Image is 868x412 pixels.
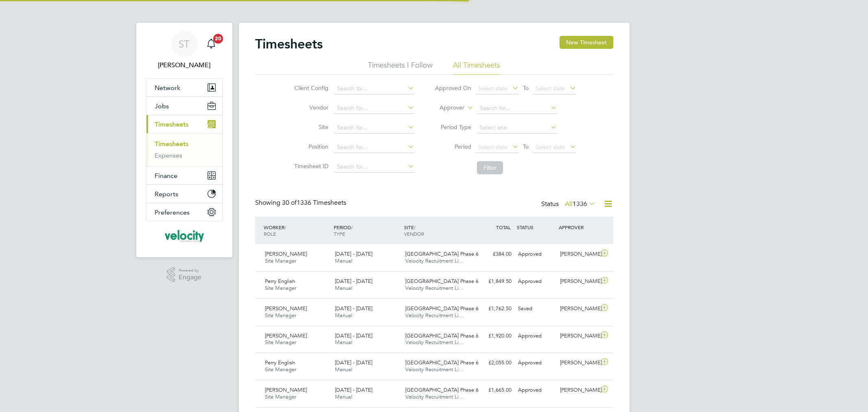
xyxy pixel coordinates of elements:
[557,302,599,316] div: [PERSON_NAME]
[146,230,223,243] a: Go to home page
[478,143,507,151] span: Select date
[405,386,479,393] span: [GEOGRAPHIC_DATA] Phase 6
[335,386,372,393] span: [DATE] - [DATE]
[255,36,323,52] h2: Timesheets
[536,85,565,92] span: Select date
[368,60,433,75] li: Timesheets I Follow
[334,230,345,237] span: TYPE
[265,285,296,291] span: Site Manager
[335,359,372,366] span: [DATE] - [DATE]
[515,275,557,288] div: Approved
[520,141,531,152] span: To
[292,143,328,150] label: Position
[179,39,190,49] span: ST
[405,332,479,339] span: [GEOGRAPHIC_DATA] Phase 6
[405,305,479,312] span: [GEOGRAPHIC_DATA] Phase 6
[351,224,353,230] span: /
[334,122,414,134] input: Search for...
[146,115,222,133] button: Timesheets
[155,190,178,198] span: Reports
[405,257,464,264] span: Velocity Recruitment Li…
[335,366,352,373] span: Manual
[265,305,307,312] span: [PERSON_NAME]
[472,329,515,343] div: £1,920.00
[557,329,599,343] div: [PERSON_NAME]
[335,250,372,257] span: [DATE] - [DATE]
[536,143,565,151] span: Select date
[404,230,424,237] span: VENDOR
[334,103,414,114] input: Search for...
[265,312,296,319] span: Site Manager
[155,84,180,92] span: Network
[146,167,222,184] button: Finance
[136,23,232,257] nav: Main navigation
[335,312,352,319] span: Manual
[213,34,223,44] span: 20
[334,83,414,94] input: Search for...
[515,220,557,234] div: STATUS
[155,151,182,159] a: Expenses
[557,275,599,288] div: [PERSON_NAME]
[335,332,372,339] span: [DATE] - [DATE]
[146,79,222,96] button: Network
[146,133,222,166] div: Timesheets
[146,203,222,221] button: Preferences
[472,384,515,397] div: £1,665.00
[557,248,599,261] div: [PERSON_NAME]
[515,329,557,343] div: Approved
[284,224,286,230] span: /
[515,302,557,316] div: Saved
[428,104,464,112] label: Approver
[405,250,479,257] span: [GEOGRAPHIC_DATA] Phase 6
[265,393,296,400] span: Site Manager
[335,339,352,346] span: Manual
[335,393,352,400] span: Manual
[414,224,415,230] span: /
[472,356,515,370] div: £2,055.00
[262,220,332,241] div: WORKER
[405,393,464,400] span: Velocity Recruitment Li…
[155,172,177,180] span: Finance
[292,162,328,170] label: Timesheet ID
[477,103,557,114] input: Search for...
[203,31,219,57] a: 20
[435,123,471,131] label: Period Type
[453,60,500,75] li: All Timesheets
[167,267,201,283] a: Powered byEngage
[472,275,515,288] div: £1,849.50
[155,121,188,128] span: Timesheets
[264,230,276,237] span: ROLE
[265,359,295,366] span: Perry English
[541,199,597,210] div: Status
[515,384,557,397] div: Approved
[265,257,296,264] span: Site Manager
[282,199,346,207] span: 1336 Timesheets
[265,366,296,373] span: Site Manager
[255,199,348,207] div: Showing
[335,285,352,291] span: Manual
[335,305,372,312] span: [DATE] - [DATE]
[405,312,464,319] span: Velocity Recruitment Li…
[335,257,352,264] span: Manual
[334,142,414,153] input: Search for...
[515,248,557,261] div: Approved
[472,248,515,261] div: £384.00
[164,230,204,243] img: velocityrecruitment-logo-retina.png
[265,250,307,257] span: [PERSON_NAME]
[179,274,201,281] span: Engage
[472,302,515,316] div: £1,762.50
[477,161,503,174] button: Filter
[146,31,223,70] a: ST[PERSON_NAME]
[405,366,464,373] span: Velocity Recruitment Li…
[405,359,479,366] span: [GEOGRAPHIC_DATA] Phase 6
[334,161,414,173] input: Search for...
[155,102,169,110] span: Jobs
[520,83,531,93] span: To
[477,122,557,134] input: Select one
[332,220,402,241] div: PERIOD
[265,278,295,285] span: Perry English
[405,278,479,285] span: [GEOGRAPHIC_DATA] Phase 6
[405,339,464,346] span: Velocity Recruitment Li…
[435,143,471,150] label: Period
[405,285,464,291] span: Velocity Recruitment Li…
